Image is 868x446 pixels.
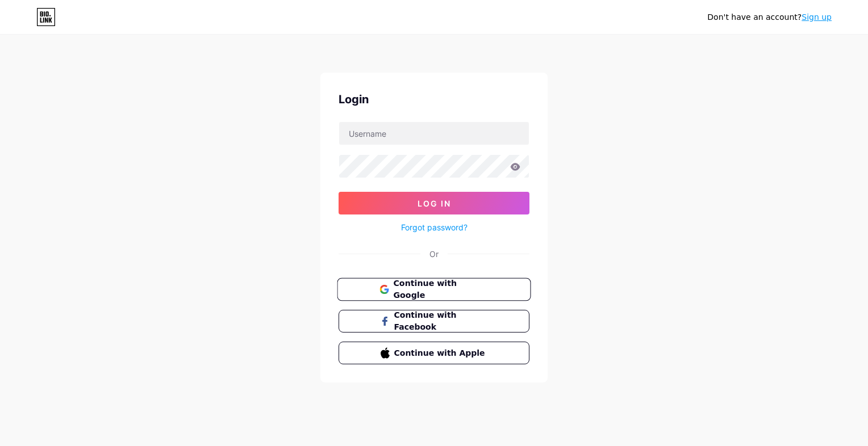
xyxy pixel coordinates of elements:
[393,277,488,302] span: Continue with Google
[339,91,529,108] div: Login
[339,342,529,364] button: Continue with Apple
[337,278,531,301] button: Continue with Google
[429,248,439,260] div: Or
[339,192,529,214] button: Log In
[394,309,488,333] span: Continue with Facebook
[339,122,529,145] input: Username
[339,310,529,333] button: Continue with Facebook
[339,278,529,301] a: Continue with Google
[394,347,488,359] span: Continue with Apple
[707,11,832,23] div: Don't have an account?
[401,221,468,233] a: Forgot password?
[418,199,451,208] span: Log In
[802,12,832,22] a: Sign up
